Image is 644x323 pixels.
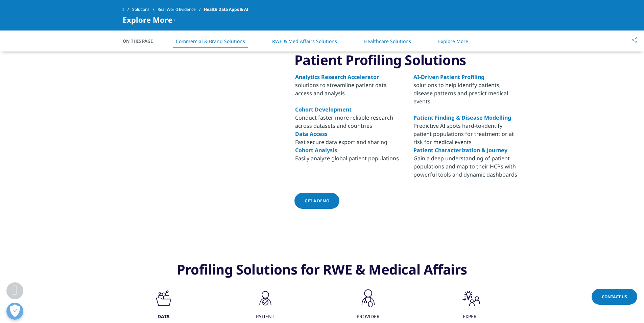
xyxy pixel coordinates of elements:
[123,261,522,288] h3: Profiling Solutions for RWE & Medical Affairs
[6,303,23,320] button: Open Preferences
[438,38,468,44] a: Explore More
[295,73,379,81] a: Analytics Research Accelerator
[413,114,511,121] a: Patient Finding & Disease Modelling
[295,130,403,146] li: Fast secure data export and sharing
[294,52,522,72] h2: Patient Profiling Solutions​
[132,3,158,16] a: Solutions
[305,198,329,204] span: Get a demo
[413,146,521,179] li: Gain a deep understanding of patient populations and map to their HCPs with powerful tools and dy...
[204,3,248,16] span: Health Data Apps & AI
[602,294,627,300] span: Contact Us
[123,16,172,24] span: Explore More
[592,289,637,305] a: Contact Us
[294,193,339,209] a: Get a demo
[295,130,328,138] a: Data Access
[176,38,245,44] a: Commercial & Brand Solutions
[413,73,521,105] p: solutions to help identify patients, disease patterns and predict medical events.
[295,73,403,97] p: solutions to streamline patient data access and analysis
[413,73,484,81] a: AI-Driven Patient Profiling
[364,38,411,44] a: Healthcare Solutions
[123,38,160,44] span: On This Page
[295,146,337,154] a: Cohort Analysis
[413,146,507,154] a: Patient Characterization & Journey
[413,114,521,146] li: Predictive AI spots hard-to-identify patient populations for treatment or at risk for medical events
[295,146,403,162] li: Easily analyze global patient populations
[295,106,352,113] a: Cohort Development
[272,38,337,44] a: RWE & Med Affairs Solutions
[295,105,403,130] li: Conduct faster, more reliable research across datasets and countries
[158,3,204,16] a: Real World Evidence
